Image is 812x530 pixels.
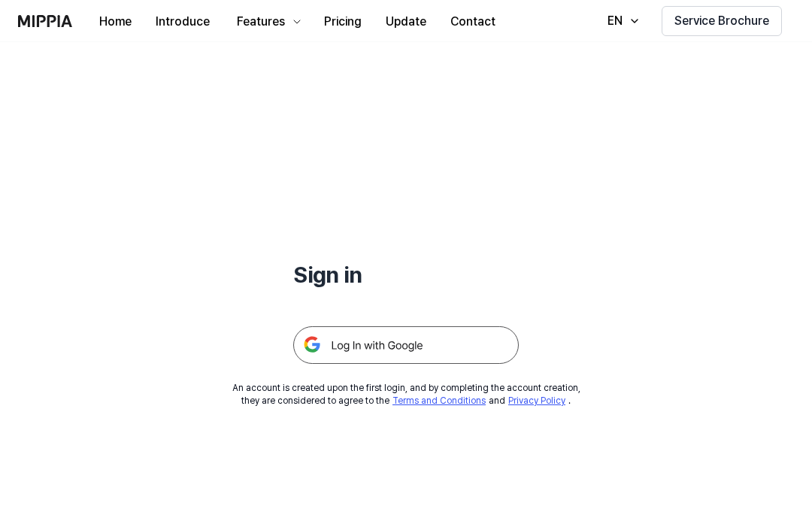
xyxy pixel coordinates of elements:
button: Service Brochure [662,6,782,36]
button: Pricing [312,7,374,37]
button: Home [87,7,144,37]
img: 구글 로그인 버튼 [293,326,519,364]
div: EN [604,12,626,30]
button: Contact [438,7,507,37]
h1: Sign in [293,259,519,290]
button: Update [374,7,438,37]
button: Features [222,7,312,37]
a: Privacy Policy [508,395,565,406]
div: An account is created upon the first login, and by completing the account creation, they are cons... [232,382,580,407]
div: Features [234,13,288,31]
img: logo [18,15,72,27]
button: Introduce [144,7,222,37]
button: EN [592,6,650,36]
a: Update [374,1,438,42]
a: Terms and Conditions [392,395,486,406]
